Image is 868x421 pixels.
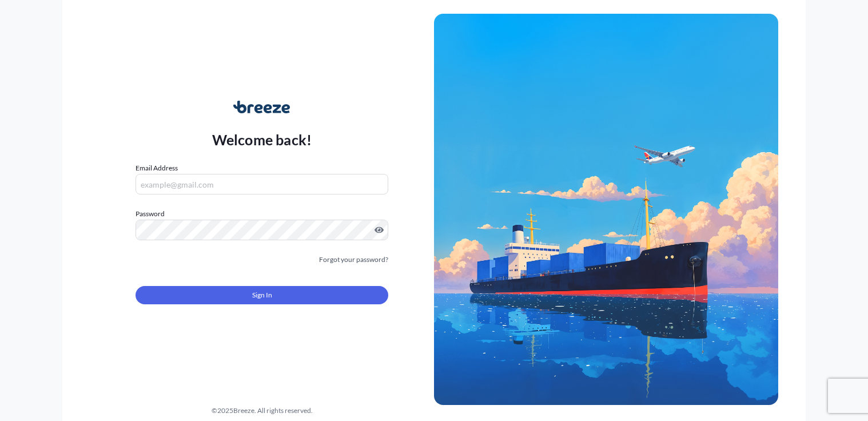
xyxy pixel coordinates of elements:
label: Password [136,208,388,220]
label: Email Address [136,162,178,174]
a: Forgot your password? [319,254,388,265]
div: © 2025 Breeze. All rights reserved. [90,405,434,416]
span: Sign In [252,289,272,301]
img: Ship illustration [434,14,778,405]
button: Sign In [136,286,388,304]
p: Welcome back! [212,130,312,149]
input: example@gmail.com [136,174,388,194]
button: Show password [375,225,384,235]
